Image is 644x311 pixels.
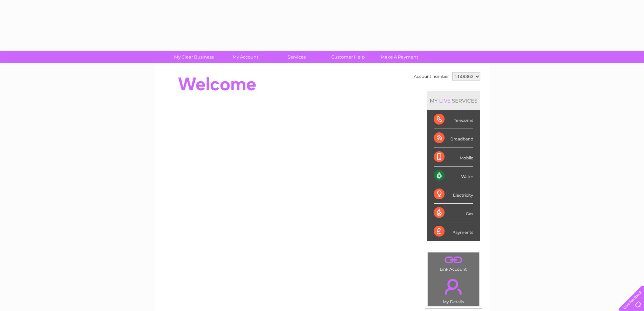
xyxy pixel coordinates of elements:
div: Telecoms [434,110,473,129]
div: Water [434,166,473,185]
div: Mobile [434,148,473,166]
a: . [429,254,478,266]
div: Electricity [434,185,473,204]
div: Gas [434,204,473,222]
a: My Account [217,51,273,63]
td: Link Account [427,252,480,273]
td: Account number [412,71,451,82]
div: Broadband [434,129,473,148]
a: Customer Help [320,51,376,63]
a: My Clear Business [166,51,222,63]
div: MY SERVICES [427,91,480,110]
div: LIVE [438,97,452,104]
div: Payments [434,222,473,241]
a: . [429,275,478,298]
td: My Details [427,273,480,306]
a: Make A Payment [372,51,427,63]
a: Services [269,51,325,63]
